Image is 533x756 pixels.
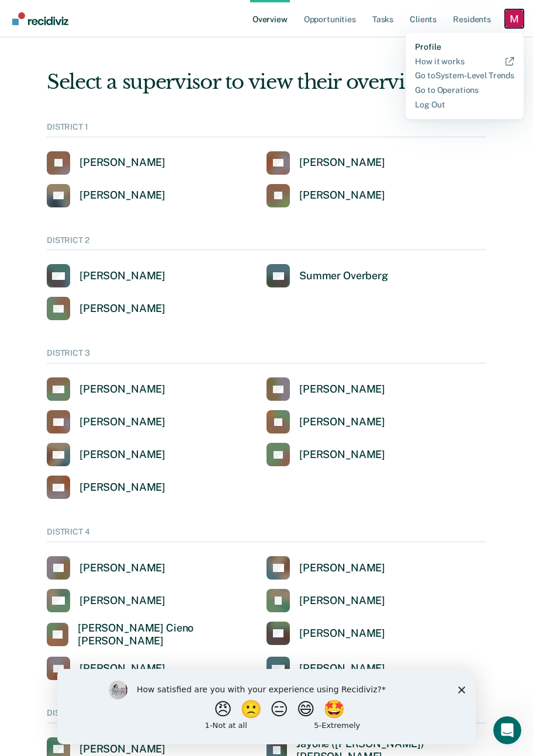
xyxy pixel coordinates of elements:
a: [PERSON_NAME] [266,589,385,612]
img: Recidiviz [12,12,68,25]
div: [PERSON_NAME] [79,189,165,202]
div: [PERSON_NAME] [299,415,385,429]
div: [PERSON_NAME] [299,448,385,462]
div: [PERSON_NAME] [299,627,385,640]
a: [PERSON_NAME] [47,184,165,207]
div: [PERSON_NAME] [79,383,165,396]
a: [PERSON_NAME] [266,410,385,434]
div: [PERSON_NAME] [79,448,165,462]
a: [PERSON_NAME] [47,151,165,175]
div: [PERSON_NAME] [79,594,165,608]
a: [PERSON_NAME] [47,443,165,466]
div: DISTRICT 2 [47,235,486,251]
div: [PERSON_NAME] [299,189,385,202]
div: [PERSON_NAME] [79,662,165,675]
div: [PERSON_NAME] [79,743,165,756]
a: How it works [415,57,514,67]
div: [PERSON_NAME] [79,561,165,575]
a: [PERSON_NAME] [47,264,165,287]
div: DISTRICT 5 [47,708,486,723]
div: [PERSON_NAME] [79,415,165,429]
a: Go to Operations [415,85,514,95]
a: Summer Overberg [266,264,388,287]
a: [PERSON_NAME] [47,476,165,499]
a: [PERSON_NAME] [266,377,385,401]
div: [PERSON_NAME] [79,481,165,494]
div: [PERSON_NAME] [299,561,385,575]
a: Go to System-Level Trends [415,71,514,81]
div: [PERSON_NAME] [79,156,165,169]
iframe: Survey by Kim from Recidiviz [57,669,476,744]
div: [PERSON_NAME] [79,302,165,315]
a: [PERSON_NAME] [266,151,385,175]
div: DISTRICT 4 [47,527,486,542]
div: [PERSON_NAME] [299,662,385,675]
a: [PERSON_NAME] [47,556,165,580]
a: [PERSON_NAME] [266,556,385,580]
a: [PERSON_NAME] [47,589,165,612]
a: [PERSON_NAME] [47,657,165,680]
a: [PERSON_NAME] [266,622,385,645]
a: Log Out [415,100,514,110]
a: [PERSON_NAME] [47,410,165,434]
button: Profile dropdown button [505,9,524,28]
div: [PERSON_NAME] [299,594,385,608]
iframe: Intercom live chat [493,716,521,744]
div: [PERSON_NAME] [79,269,165,283]
a: Profile [415,42,514,52]
div: Summer Overberg [299,269,388,283]
a: [PERSON_NAME] [47,377,165,401]
div: Select a supervisor to view their overview [47,70,486,94]
a: [PERSON_NAME] [47,297,165,320]
div: DISTRICT 1 [47,122,486,137]
div: DISTRICT 3 [47,348,486,363]
a: [PERSON_NAME] [266,184,385,207]
a: [PERSON_NAME] [266,443,385,466]
div: [PERSON_NAME] [299,383,385,396]
div: [PERSON_NAME] [299,156,385,169]
div: [PERSON_NAME] Cieno [PERSON_NAME] [78,622,266,647]
a: [PERSON_NAME] Cieno [PERSON_NAME] [47,622,266,647]
a: [PERSON_NAME] [266,657,385,680]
